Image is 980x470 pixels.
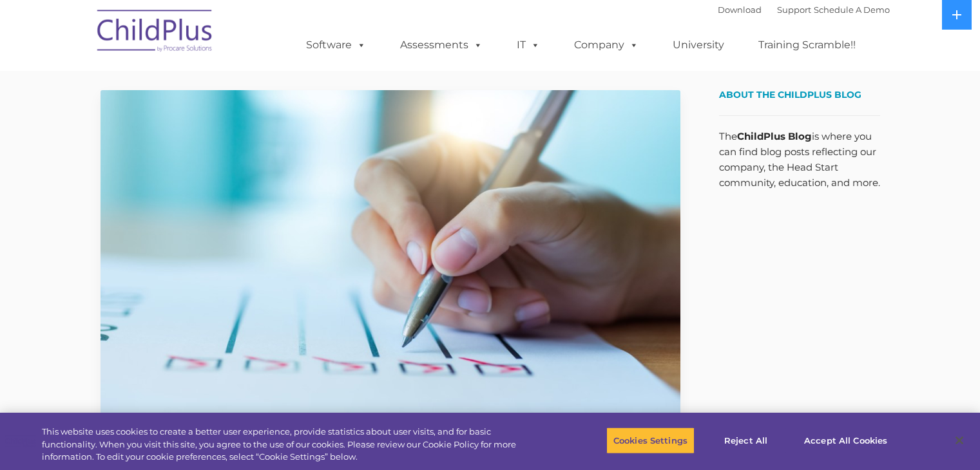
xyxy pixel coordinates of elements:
img: Efficiency Boost: ChildPlus Online's Enhanced Family Pre-Application Process - Streamlining Appli... [101,90,680,416]
a: Software [293,32,379,58]
div: This website uses cookies to create a better user experience, provide statistics about user visit... [42,426,539,464]
p: The is where you can find blog posts reflecting our company, the Head Start community, education,... [719,129,880,191]
a: University [660,32,737,58]
a: Training Scramble!! [745,32,869,58]
font: | [718,5,890,15]
a: Assessments [387,32,495,58]
button: Cookies Settings [606,427,695,454]
strong: ChildPlus Blog [737,130,812,142]
a: Support [777,5,811,15]
img: ChildPlus by Procare Solutions [91,1,220,65]
a: Company [561,32,651,58]
a: Download [718,5,762,15]
a: IT [504,32,553,58]
span: About the ChildPlus Blog [719,89,861,100]
a: Schedule A Demo [814,5,890,15]
button: Reject All [706,427,786,454]
button: Close [945,426,974,455]
button: Accept All Cookies [797,427,894,454]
